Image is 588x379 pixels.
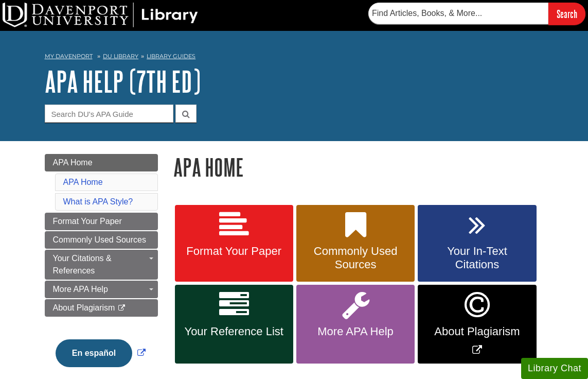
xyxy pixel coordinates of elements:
[45,154,158,171] a: APA Home
[53,235,146,244] span: Commonly Used Sources
[53,217,122,226] span: Format Your Paper
[53,349,148,357] a: Link opens in new window
[418,205,536,282] a: Your In-Text Citations
[45,231,158,249] a: Commonly Used Sources
[45,250,158,280] a: Your Citations & References
[45,105,173,123] input: Search DU's APA Guide
[103,53,138,60] a: DU Library
[425,325,528,338] span: About Plagiarism
[53,158,93,167] span: APA Home
[45,52,93,61] a: My Davenport
[183,325,286,338] span: Your Reference List
[368,3,585,25] form: Searches DU Library's articles, books, and more
[548,3,585,25] input: Search
[173,154,544,180] h1: APA Home
[418,285,536,364] a: Link opens in new window
[183,245,286,258] span: Format Your Paper
[304,325,407,338] span: More APA Help
[56,339,132,367] button: En español
[63,178,103,186] a: APA Home
[45,299,158,317] a: About Plagiarism
[425,245,528,271] span: Your In-Text Citations
[53,285,108,294] span: More APA Help
[3,3,198,27] img: DU Library
[304,245,407,271] span: Commonly Used Sources
[45,213,158,230] a: Format Your Paper
[175,285,293,364] a: Your Reference List
[521,358,588,379] button: Library Chat
[296,205,415,282] a: Commonly Used Sources
[117,305,126,312] i: This link opens in a new window
[296,285,415,364] a: More APA Help
[45,281,158,298] a: More APA Help
[63,197,133,206] a: What is APA Style?
[147,53,195,60] a: Library Guides
[53,254,112,275] span: Your Citations & References
[175,205,293,282] a: Format Your Paper
[45,65,201,97] a: APA Help (7th Ed)
[53,303,115,312] span: About Plagiarism
[45,49,544,66] nav: breadcrumb
[368,3,548,24] input: Find Articles, Books, & More...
